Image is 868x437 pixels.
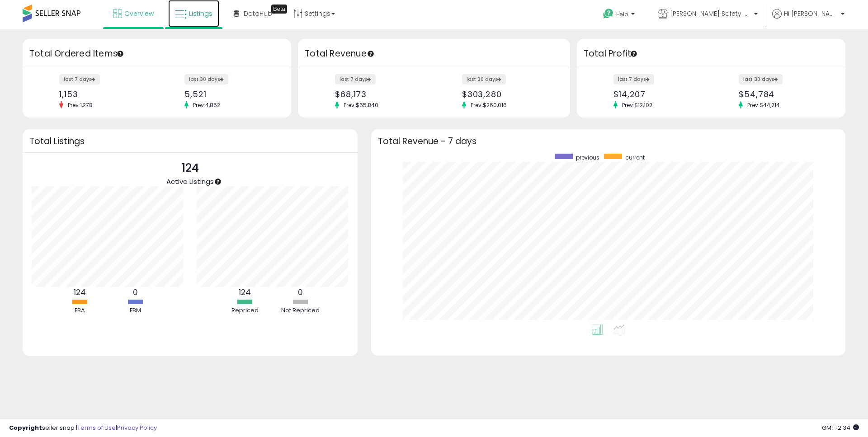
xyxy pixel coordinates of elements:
h3: Total Revenue - 7 days [378,138,839,145]
h3: Total Profit [584,47,839,60]
span: Active Listings [166,177,214,186]
h3: Total Listings [29,138,351,145]
div: $68,173 [335,89,427,99]
i: Get Help [603,8,614,19]
b: 0 [298,287,303,298]
div: Repriced [218,306,272,315]
div: $54,784 [739,89,830,99]
div: Tooltip anchor [271,5,287,14]
span: Prev: $260,016 [466,101,511,109]
label: last 7 days [335,74,376,85]
label: last 30 days [739,74,783,85]
span: Overview [124,9,154,18]
span: [PERSON_NAME] Safety & Supply [670,9,751,18]
label: last 7 days [613,74,654,85]
a: Hi [PERSON_NAME] [772,9,844,29]
b: 0 [133,287,138,298]
div: Tooltip anchor [367,50,375,58]
div: 5,521 [184,89,275,99]
div: $303,280 [462,89,554,99]
span: Help [616,10,628,18]
span: Prev: 4,852 [189,101,225,109]
span: Prev: $12,102 [618,101,657,109]
span: Hi [PERSON_NAME] [784,9,838,18]
div: $14,207 [613,89,704,99]
div: FBA [52,306,107,315]
span: DataHub [244,9,272,18]
label: last 7 days [59,74,100,85]
div: Tooltip anchor [116,50,124,58]
span: Listings [189,9,212,18]
label: last 30 days [462,74,506,85]
span: Prev: 1,278 [63,101,97,109]
a: Help [596,1,644,29]
h3: Total Ordered Items [29,47,284,60]
label: last 30 days [184,74,228,85]
div: Tooltip anchor [214,178,222,186]
span: Prev: $44,214 [743,101,784,109]
h3: Total Revenue [305,47,563,60]
div: Tooltip anchor [630,50,638,58]
span: Prev: $65,840 [339,101,383,109]
span: current [625,154,645,161]
p: 124 [166,160,214,177]
div: FBM [108,306,162,315]
b: 124 [74,287,86,298]
b: 124 [239,287,251,298]
div: Not Repriced [274,306,328,315]
div: 1,153 [59,89,150,99]
span: previous [576,154,599,161]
